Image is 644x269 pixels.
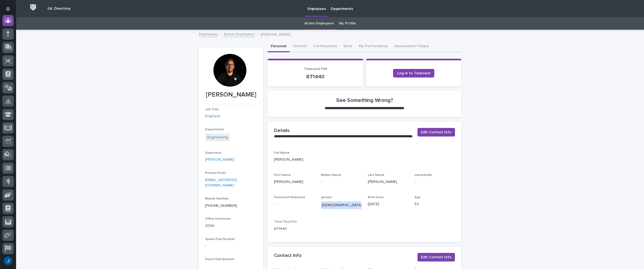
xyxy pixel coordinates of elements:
[421,130,451,135] span: Edit Contact Info
[368,179,408,185] p: [PERSON_NAME]
[417,128,455,137] button: Edit Contact Info
[414,196,421,199] span: Age
[205,238,235,241] span: Speed Dial Number
[205,178,237,187] a: [EMAIL_ADDRESS][DOMAIN_NAME]
[205,151,221,154] span: Supervisor
[274,220,297,223] span: Time Clock Pin
[274,128,290,134] h2: Details
[393,69,434,78] a: Log in to Timecard
[336,97,393,104] h2: See Something Wrong?
[414,174,432,177] span: nameSuffix
[205,197,229,200] span: Mobile Number
[205,217,231,220] span: Office Extension
[274,73,357,80] p: 871440
[304,67,327,71] span: Timecard PIN
[205,171,226,175] span: Primary Email
[368,196,384,199] span: Birth Date
[304,17,334,30] a: Active Employees
[421,255,451,260] span: Edit Contact Info
[224,31,255,37] a: Active Employees
[321,174,341,177] span: Middle Name
[274,151,290,154] span: Full Name
[274,226,314,232] p: 871440
[274,201,314,207] p: -
[391,41,432,52] button: Assessment Plaque
[274,179,314,185] p: [PERSON_NAME]
[2,255,14,266] button: users-avatar
[321,196,332,199] span: gender
[268,41,290,52] button: Personal
[368,174,384,177] span: Last Name
[368,201,408,207] p: [DATE]
[339,17,356,30] a: My Profile
[274,174,291,177] span: First Name
[7,6,14,15] div: Notifications
[356,41,391,52] button: My Performance
[205,223,257,229] p: 2090
[47,6,71,11] h2: 04. Directory
[274,157,455,163] p: [PERSON_NAME]
[310,41,340,52] button: Certifications
[205,108,219,111] span: Job Title
[417,253,455,261] button: Edit Contact Info
[205,157,234,163] a: [PERSON_NAME]
[205,243,257,249] p: -
[414,201,455,207] p: 52
[290,41,310,52] button: Uniform
[28,2,38,12] img: Workspace Logo
[274,196,305,199] span: Preferred Nickname
[2,3,14,14] button: Notifications
[274,253,302,259] h2: Contact Info
[205,128,224,131] span: Department
[414,179,455,185] p: -
[205,91,257,99] p: [PERSON_NAME]
[321,201,363,209] div: [DEMOGRAPHIC_DATA]
[205,204,237,208] a: [PHONE_NUMBER]
[397,71,430,75] span: Log in to Timecard
[321,179,361,185] p: -
[205,113,221,119] a: Engineer
[261,31,291,37] p: [PERSON_NAME]
[340,41,356,52] button: Work
[205,258,234,261] span: Direct Dial Number
[207,135,228,140] a: Engineering
[199,31,218,37] a: Employees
